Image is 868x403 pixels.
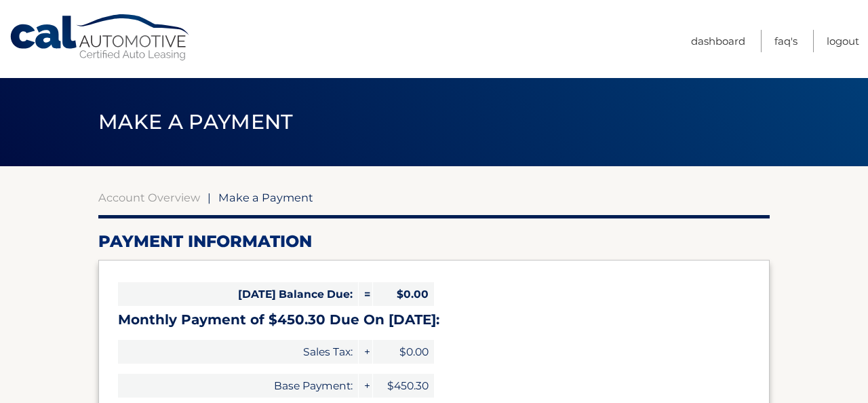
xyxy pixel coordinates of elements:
a: Account Overview [98,191,200,204]
h2: Payment Information [98,231,770,252]
span: Base Payment: [118,374,358,398]
a: Dashboard [691,30,745,52]
span: + [359,374,372,398]
span: Make a Payment [98,109,293,134]
span: Sales Tax: [118,340,358,364]
span: = [359,282,372,306]
span: $450.30 [373,374,434,398]
h3: Monthly Payment of $450.30 Due On [DATE]: [118,311,750,328]
span: Make a Payment [218,191,313,204]
span: $0.00 [373,282,434,306]
span: $0.00 [373,340,434,364]
a: FAQ's [774,30,797,52]
span: + [359,340,372,364]
a: Cal Automotive [9,14,192,62]
a: Logout [827,30,859,52]
span: | [208,191,211,204]
span: [DATE] Balance Due: [118,282,358,306]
